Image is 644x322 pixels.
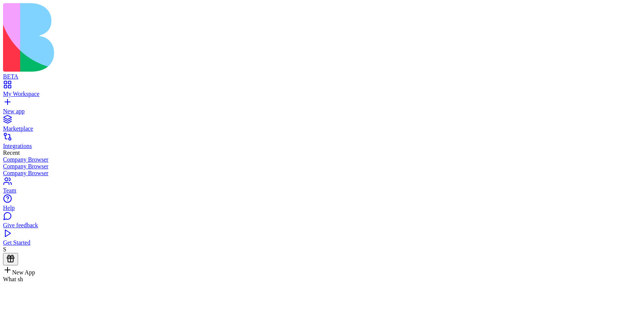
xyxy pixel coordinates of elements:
a: New app [3,101,641,115]
div: Give feedback [3,222,641,229]
img: logo [3,3,306,72]
div: Integrations [3,143,641,149]
div: Team [3,187,641,194]
a: Marketplace [3,119,641,132]
span: Recent [3,149,20,156]
a: Help [3,198,641,211]
div: Marketplace [3,125,641,132]
a: My Workspace [3,84,641,97]
a: Company Browser [3,170,641,177]
a: Integrations [3,136,641,149]
span: S [3,246,6,253]
div: My Workspace [3,91,641,97]
a: Give feedback [3,215,641,229]
a: Get Started [3,233,641,246]
div: BETA [3,73,641,80]
a: Team [3,180,641,194]
div: Help [3,205,641,211]
a: BETA [3,66,641,80]
span: New App [12,269,35,276]
a: Company Browser [3,156,641,163]
div: Get Started [3,239,641,246]
div: New app [3,108,641,115]
a: Company Browser [3,163,641,170]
